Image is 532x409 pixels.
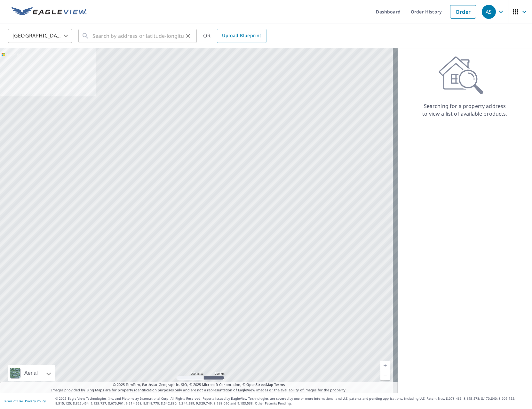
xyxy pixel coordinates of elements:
a: Current Level 5, Zoom In [380,361,390,370]
span: © 2025 TomTom, Earthstar Geographics SIO, © 2025 Microsoft Corporation, © [113,382,285,388]
a: Order [450,5,476,19]
a: Terms [274,382,285,387]
p: Searching for a property address to view a list of available products. [422,102,508,118]
a: Current Level 5, Zoom Out [380,370,390,380]
p: © 2025 Eagle View Technologies, Inc. and Pictometry International Corp. All Rights Reserved. Repo... [55,396,529,406]
button: Clear [184,31,193,40]
div: OR [203,29,266,43]
span: Upload Blueprint [222,32,261,40]
a: OpenStreetMap [246,382,273,387]
a: Terms of Use [3,399,23,403]
input: Search by address or latitude-longitude [92,27,184,45]
div: Aerial [8,365,55,381]
a: Privacy Policy [25,399,46,403]
div: Aerial [22,365,40,381]
a: Upload Blueprint [217,29,266,43]
img: EV Logo [12,7,87,17]
div: AS [482,5,496,19]
p: | [3,399,46,403]
div: [GEOGRAPHIC_DATA] [8,27,72,45]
